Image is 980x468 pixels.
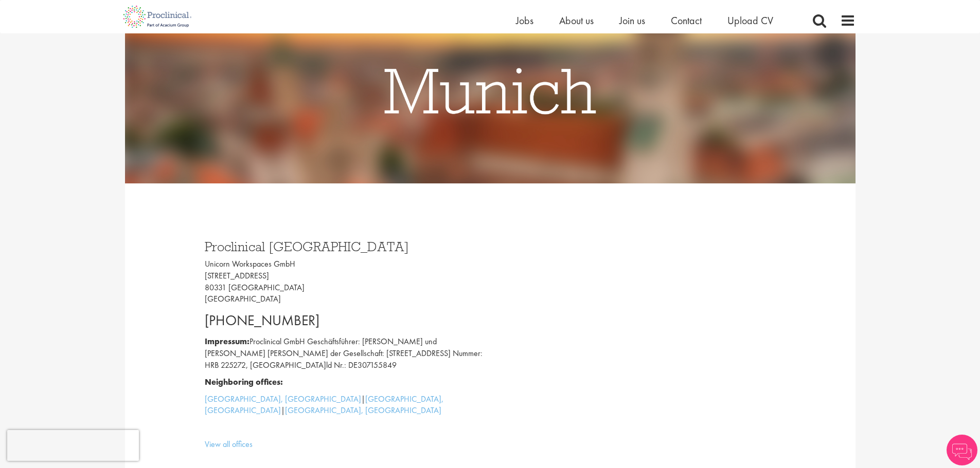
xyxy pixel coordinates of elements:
a: [GEOGRAPHIC_DATA], [GEOGRAPHIC_DATA] [205,394,443,416]
a: Join us [619,14,645,27]
b: Impressum: [205,336,250,347]
a: Upload CV [727,14,773,27]
p: | | [205,394,483,417]
b: Neighboring offices: [205,377,283,387]
img: Chatbot [947,435,977,465]
p: Proclinical GmbH Geschäftsführer: [PERSON_NAME] und [PERSON_NAME] [PERSON_NAME] der Gesellschaft:... [205,336,483,371]
iframe: reCAPTCHA [7,430,139,461]
a: Jobs [516,14,533,27]
a: [GEOGRAPHIC_DATA], [GEOGRAPHIC_DATA] [285,405,441,416]
p: [PHONE_NUMBER] [205,310,483,331]
a: View all offices [205,439,253,450]
a: About us [559,14,594,27]
h3: Proclinical [GEOGRAPHIC_DATA] [205,240,483,253]
a: Contact [671,14,702,27]
p: Unicorn Workspaces GmbH [STREET_ADDRESS] [205,258,483,305]
be: 80331 [GEOGRAPHIC_DATA] [GEOGRAPHIC_DATA] [205,282,305,305]
a: [GEOGRAPHIC_DATA], [GEOGRAPHIC_DATA] [205,394,361,404]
